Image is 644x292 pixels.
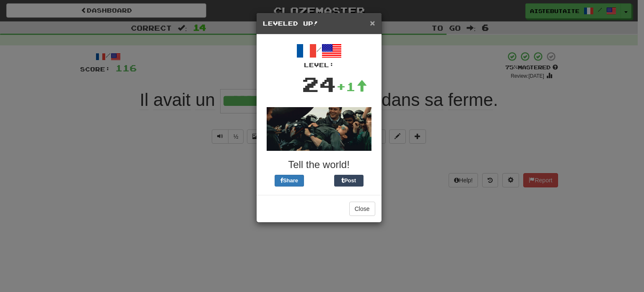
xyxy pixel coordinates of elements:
[349,202,375,216] button: Close
[302,69,336,99] div: 24
[275,175,304,187] button: Share
[263,19,375,28] h5: Leveled Up!
[336,78,367,95] div: +1
[263,61,375,69] div: Level:
[370,18,375,27] button: Close
[263,159,375,170] h3: Tell the world!
[267,107,371,151] img: topgun-769e91374289d1a7cee4bdcce2229f64f1fa97f7cbbef9a35b896cb17c9c8419.gif
[334,175,364,187] button: Post
[370,18,375,28] span: ×
[263,41,375,69] div: /
[304,175,334,187] iframe: X Post Button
